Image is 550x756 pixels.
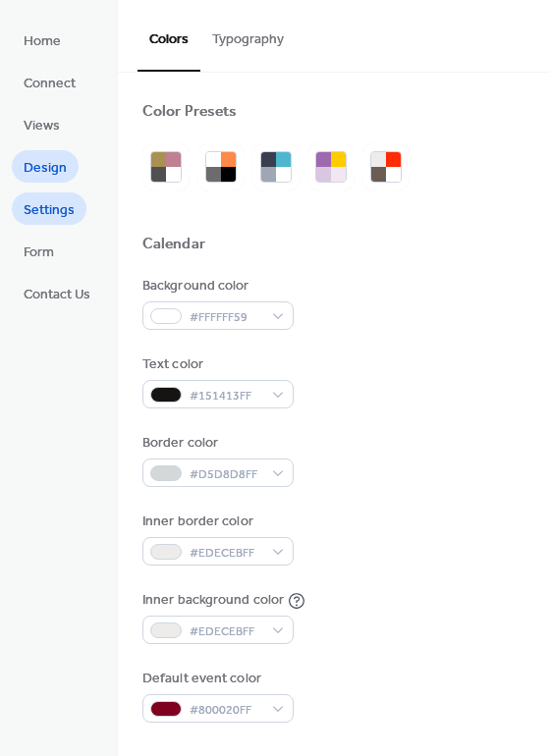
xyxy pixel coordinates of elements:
[12,66,87,98] a: Connect
[190,386,262,406] span: #151413FF
[142,669,290,689] div: Default event color
[190,700,262,721] span: #800020FF
[12,277,102,309] a: Contact Us
[12,108,72,140] a: Views
[142,102,237,123] div: Color Presets
[24,158,67,179] span: Design
[12,150,79,183] a: Design
[142,235,205,255] div: Calendar
[12,192,86,225] a: Settings
[12,235,66,267] a: Form
[24,31,61,52] span: Home
[142,590,284,611] div: Inner background color
[190,543,262,564] span: #EDECEBFF
[24,200,75,221] span: Settings
[24,285,90,305] span: Contact Us
[190,464,262,485] span: #D5D8D8FF
[142,433,290,454] div: Border color
[142,354,290,375] div: Text color
[142,512,290,532] div: Inner border color
[24,74,76,94] span: Connect
[24,243,54,263] span: Form
[12,24,73,56] a: Home
[190,621,262,642] span: #EDECEBFF
[142,276,290,297] div: Background color
[190,307,262,328] span: #FFFFFF59
[24,116,60,136] span: Views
